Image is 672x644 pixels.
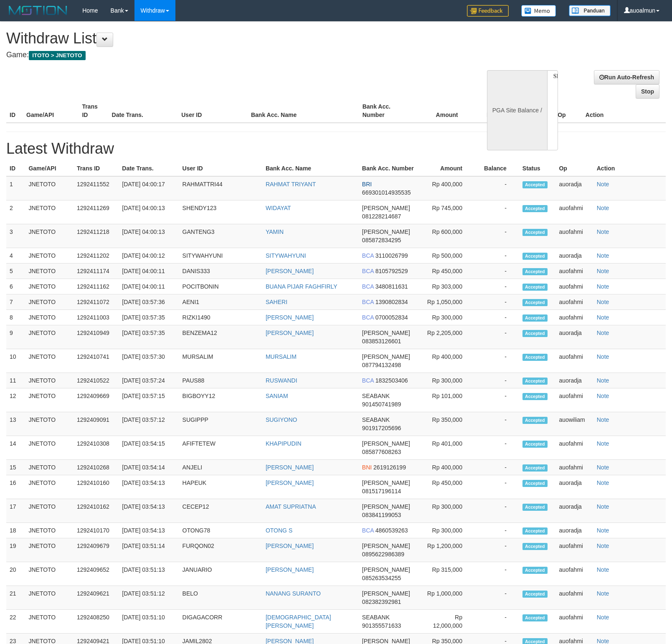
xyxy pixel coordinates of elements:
td: Rp 400,000 [423,349,475,373]
td: 2 [6,200,25,224]
td: auowiliam [555,412,593,436]
td: - [475,200,519,224]
td: JANUARIO [179,562,262,586]
td: [DATE] 03:54:13 [119,475,179,499]
td: - [475,562,519,586]
th: Trans ID [74,161,119,176]
td: Rp 315,000 [423,562,475,586]
a: SITYWAHYUNI [266,252,306,259]
span: 901917205696 [362,425,401,431]
th: Action [593,161,666,176]
td: 17 [6,499,25,523]
td: JNETOTO [25,499,73,523]
span: [PERSON_NAME] [362,228,410,235]
a: YAMIN [266,228,284,235]
td: JNETOTO [25,200,73,224]
td: Rp 745,000 [423,200,475,224]
td: auofahmi [555,294,593,310]
th: Game/API [23,99,79,123]
span: 8105792529 [375,268,408,274]
span: Accepted [522,268,548,275]
td: Rp 401,000 [423,436,475,460]
img: MOTION_logo.png [6,4,70,17]
a: Stop [636,84,659,99]
td: Rp 300,000 [423,523,475,538]
td: JNETOTO [25,460,73,475]
span: Accepted [522,354,548,361]
td: [DATE] 03:51:14 [119,538,179,562]
td: Rp 2,205,000 [423,325,475,349]
td: auoradja [555,373,593,388]
td: MURSALIM [179,349,262,373]
td: JNETOTO [25,279,73,294]
td: SHENDY123 [179,200,262,224]
span: Accepted [522,330,548,337]
a: [PERSON_NAME] [266,268,314,274]
td: FURQON02 [179,538,262,562]
td: auofahmi [555,310,593,325]
td: [DATE] 03:57:24 [119,373,179,388]
span: Accepted [522,441,548,448]
td: - [475,460,519,475]
td: 3 [6,224,25,248]
img: Button%20Memo.svg [521,5,556,17]
td: [DATE] 03:57:15 [119,388,179,412]
td: Rp 350,000 [423,412,475,436]
th: Op [555,161,593,176]
td: 5 [6,264,25,279]
td: Rp 400,000 [423,460,475,475]
a: [PERSON_NAME] [266,330,314,336]
td: 1292409091 [74,412,119,436]
td: - [475,412,519,436]
a: OTONG S [266,527,292,534]
span: [PERSON_NAME] [362,440,410,447]
th: Amount [423,161,475,176]
a: Run Auto-Refresh [594,70,659,84]
td: 16 [6,475,25,499]
td: 19 [6,538,25,562]
td: - [475,538,519,562]
a: Note [597,330,609,336]
a: Note [597,416,609,423]
td: Rp 300,000 [423,310,475,325]
td: [DATE] 03:57:36 [119,294,179,310]
td: PAUS88 [179,373,262,388]
span: BCA [362,377,374,384]
td: auoradja [555,176,593,200]
td: [DATE] 04:00:12 [119,248,179,264]
a: SUGIYONO [266,416,297,423]
td: - [475,294,519,310]
td: 1292411269 [74,200,119,224]
td: Rp 1,050,000 [423,294,475,310]
span: [PERSON_NAME] [362,205,410,211]
td: [DATE] 03:54:13 [119,499,179,523]
span: 2619126199 [373,464,406,471]
a: Note [597,353,609,360]
td: auofahmi [555,562,593,586]
td: 1292411202 [74,248,119,264]
span: [PERSON_NAME] [362,566,410,573]
span: 085263534255 [362,575,401,581]
td: auofahmi [555,200,593,224]
td: POCITBONIN [179,279,262,294]
th: ID [6,99,23,123]
td: [DATE] 03:57:30 [119,349,179,373]
th: Game/API [25,161,73,176]
div: PGA Site Balance / [487,70,547,150]
td: - [475,176,519,200]
td: - [475,388,519,412]
a: Note [597,268,609,274]
a: Note [597,440,609,447]
td: 11 [6,373,25,388]
td: - [475,224,519,248]
td: JNETOTO [25,224,73,248]
td: DANIS333 [179,264,262,279]
img: panduan.png [569,5,611,16]
td: JNETOTO [25,176,73,200]
td: Rp 1,200,000 [423,538,475,562]
th: Date Trans. [119,161,179,176]
span: Accepted [522,464,548,472]
td: 14 [6,436,25,460]
a: AMAT SUPRIATNA [266,503,316,510]
td: - [475,248,519,264]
